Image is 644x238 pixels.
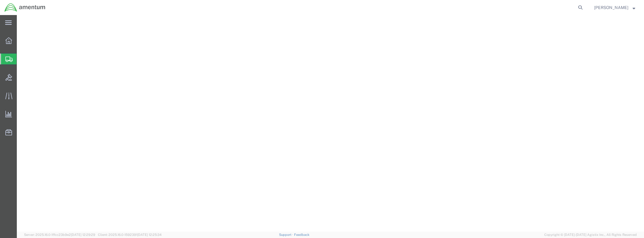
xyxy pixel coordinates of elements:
[544,232,637,237] span: Copyright © [DATE]-[DATE] Agistix Inc., All Rights Reserved
[294,233,309,236] a: Feedback
[24,233,95,236] span: Server: 2025.16.0-1ffcc23b9e2
[71,233,95,236] span: [DATE] 12:29:29
[279,233,294,236] a: Support
[594,4,628,11] span: James Lewis
[594,4,636,11] button: [PERSON_NAME]
[4,3,46,12] img: logo
[17,15,644,232] iframe: FS Legacy Container
[137,233,162,236] span: [DATE] 12:25:34
[98,233,162,236] span: Client: 2025.16.0-1592391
